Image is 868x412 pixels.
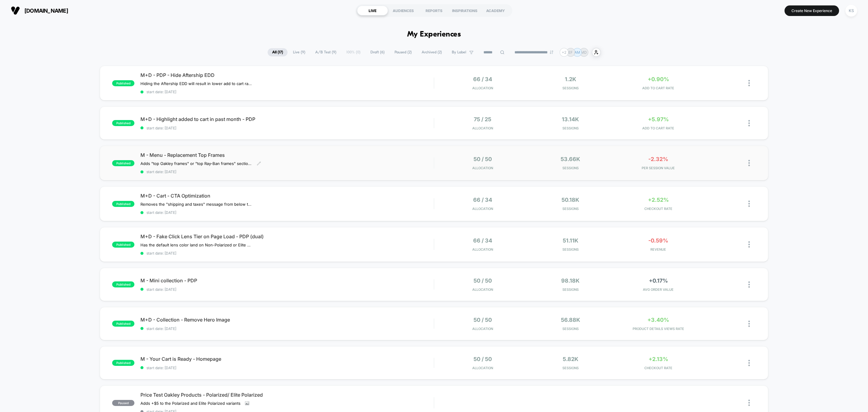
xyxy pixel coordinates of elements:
span: published [112,160,134,166]
img: close [748,241,750,248]
span: Sessions [528,366,613,370]
span: 53.66k [561,156,580,162]
span: Allocation [472,126,493,130]
span: published [112,321,134,327]
span: AVG ORDER VALUE [616,287,701,292]
span: Archived ( 2 ) [417,48,446,56]
span: published [112,80,134,86]
span: A/B Test ( 9 ) [311,48,341,56]
span: Allocation [472,366,493,370]
span: ADD TO CART RATE [616,86,701,90]
span: Sessions [528,247,613,252]
span: [DOMAIN_NAME] [24,8,68,14]
span: 50 / 50 [473,156,492,162]
span: Sessions [528,327,613,331]
span: 51.11k [563,237,578,244]
span: All ( 17 ) [268,48,288,56]
button: Create New Experience [785,5,839,16]
span: -0.59% [648,237,668,244]
p: EF [568,50,573,55]
span: 50.18k [561,197,579,203]
span: 13.14k [562,116,579,122]
span: Allocation [472,287,493,292]
span: +5.97% [648,116,669,122]
div: KS [845,5,857,17]
span: +2.52% [648,197,669,203]
div: LIVE [357,6,388,15]
span: published [112,360,134,366]
span: Draft ( 6 ) [366,48,389,56]
img: close [748,160,750,166]
span: M+D - Fake Click Lens Tier on Page Load - PDP (dual) [140,233,434,239]
span: 50 / 50 [473,356,492,362]
button: [DOMAIN_NAME] [9,6,70,15]
span: PRODUCT DETAILS VIEWS RATE [616,327,701,331]
span: published [112,120,134,126]
span: M+D - PDP - Hide Aftership EDD [140,72,434,78]
span: Removes the "shipping and taxes" message from below the CTA and replaces it with message about re... [140,202,252,207]
img: close [748,120,750,126]
div: + 2 [560,48,568,57]
span: Price Test Oakley Products - Polarized/ Elite Polarized [140,392,434,398]
span: Adds +$5 to the Polarized and Elite Polarized variants [140,401,241,406]
img: close [748,400,750,406]
span: 66 / 34 [473,237,492,244]
img: close [748,281,750,288]
img: close [748,360,750,366]
span: ADD TO CART RATE [616,126,701,130]
span: Sessions [528,166,613,170]
span: Adds "top Oakley frames" or "top Ray-Ban frames" section to replacement lenses for Oakley and Ray... [140,161,252,166]
span: Allocation [472,247,493,252]
span: +0.90% [648,76,669,82]
span: M - Your Cart is Ready - Homepage [140,356,434,362]
p: MD [581,50,587,55]
span: +3.40% [647,317,669,323]
span: Live ( 9 ) [288,48,310,56]
span: Allocation [472,166,493,170]
span: By Label [452,50,466,55]
span: +0.17% [649,277,668,284]
span: +2.13% [649,356,668,362]
span: Has the default lens color land on Non-Polarized or Elite Polarized to see if that performs bette... [140,242,252,247]
span: 50 / 50 [473,317,492,323]
span: 50 / 50 [473,277,492,284]
span: published [112,242,134,248]
span: 66 / 34 [473,76,492,82]
span: Hiding the Aftership EDD will result in lower add to cart rate and conversion rate [140,81,252,86]
span: REVENUE [616,247,701,252]
span: Sessions [528,126,613,130]
span: 75 / 25 [474,116,491,122]
span: published [112,281,134,287]
div: AUDIENCES [388,6,419,15]
span: start date: [DATE] [140,170,434,174]
span: start date: [DATE] [140,251,434,255]
button: KS [844,5,859,17]
span: PER SESSION VALUE [616,166,701,170]
span: start date: [DATE] [140,126,434,130]
img: close [748,201,750,207]
img: end [550,50,553,54]
span: 56.88k [561,317,580,323]
span: Sessions [528,207,613,211]
span: 66 / 34 [473,197,492,203]
p: AM [574,50,580,55]
span: Allocation [472,327,493,331]
span: M+D - Highlight added to cart in past month - PDP [140,116,434,122]
img: Visually logo [11,6,20,15]
div: INSPIRATIONS [449,6,480,15]
span: 5.82k [563,356,578,362]
span: M - Menu - Replacement Top Frames [140,152,434,158]
span: 98.18k [561,277,580,284]
span: paused [112,400,134,406]
span: start date: [DATE] [140,366,434,370]
span: CHECKOUT RATE [616,207,701,211]
span: Allocation [472,207,493,211]
span: start date: [DATE] [140,287,434,292]
div: REPORTS [419,6,449,15]
span: M+D - Collection - Remove Hero Image [140,317,434,323]
img: close [748,80,750,86]
span: Sessions [528,86,613,90]
span: Paused ( 2 ) [390,48,416,56]
img: close [748,321,750,327]
h1: My Experiences [407,30,461,39]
